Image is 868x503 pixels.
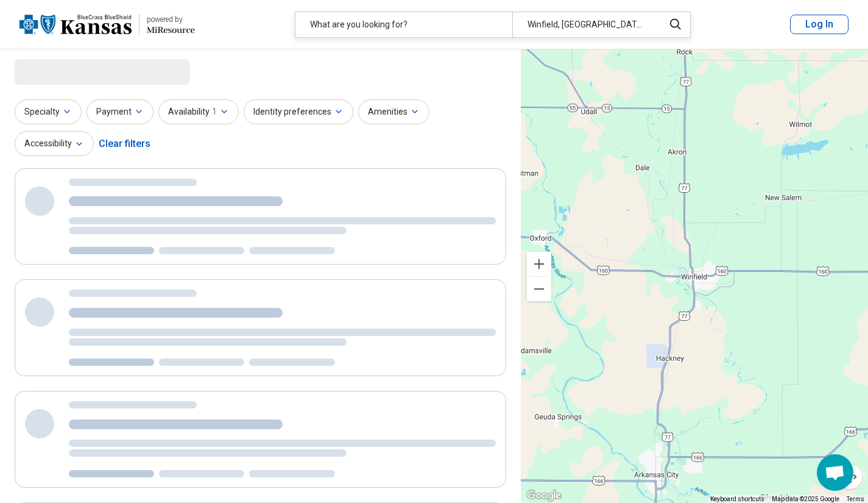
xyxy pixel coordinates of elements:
button: Identity preferences [244,99,353,124]
img: Blue Cross Blue Shield Kansas [19,10,132,39]
button: Availability1 [158,99,239,124]
button: Specialty [15,99,82,124]
span: 1 [212,105,217,118]
div: Winfield, [GEOGRAPHIC_DATA] [512,12,657,37]
span: Loading... [15,59,117,84]
a: Blue Cross Blue Shield Kansaspowered by [19,10,195,39]
button: Zoom out [527,277,551,301]
span: Map data ©2025 Google [772,496,839,502]
a: Terms (opens in new tab) [847,496,864,502]
div: Open chat [817,454,853,491]
button: Payment [86,99,153,124]
button: Zoom in [527,252,551,276]
button: Amenities [358,99,429,124]
button: Log In [790,15,849,34]
div: Clear filters [99,129,150,159]
button: Accessibility [15,131,94,156]
div: powered by [147,14,195,25]
div: What are you looking for? [295,12,512,37]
